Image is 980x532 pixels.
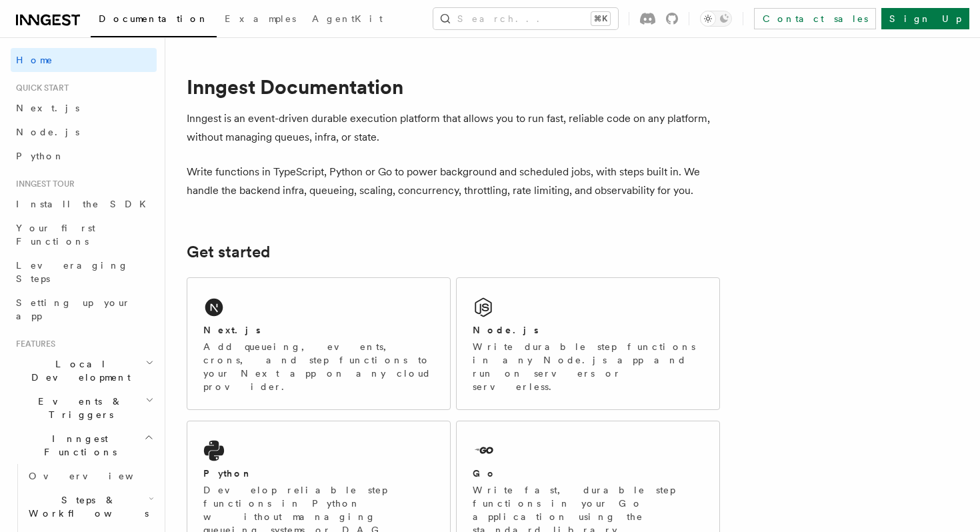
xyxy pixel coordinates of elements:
span: Local Development [11,357,145,384]
span: Documentation [99,13,209,24]
a: Home [11,48,157,72]
a: Examples [217,4,304,36]
a: Next.jsAdd queueing, events, crons, and step functions to your Next app on any cloud provider. [187,277,451,410]
h1: Inngest Documentation [187,75,720,99]
span: Home [16,53,53,67]
span: Install the SDK [16,199,154,209]
span: Python [16,151,65,161]
span: Features [11,339,55,349]
span: AgentKit [312,13,383,24]
a: AgentKit [304,4,391,36]
a: Your first Functions [11,216,157,253]
p: Write durable step functions in any Node.js app and run on servers or serverless. [473,340,703,393]
a: Contact sales [754,8,876,29]
button: Toggle dark mode [700,11,732,27]
span: Node.js [16,127,79,137]
button: Inngest Functions [11,427,157,464]
h2: Python [203,467,253,480]
button: Local Development [11,352,157,389]
a: Get started [187,243,270,261]
h2: Next.js [203,323,261,337]
a: Setting up your app [11,291,157,328]
h2: Node.js [473,323,539,337]
span: Quick start [11,83,69,93]
span: Events & Triggers [11,395,145,421]
span: Leveraging Steps [16,260,129,284]
button: Steps & Workflows [23,488,157,525]
button: Events & Triggers [11,389,157,427]
a: Documentation [91,4,217,37]
a: Leveraging Steps [11,253,157,291]
span: Inngest Functions [11,432,144,459]
span: Overview [29,471,166,481]
p: Write functions in TypeScript, Python or Go to power background and scheduled jobs, with steps bu... [187,163,720,200]
p: Add queueing, events, crons, and step functions to your Next app on any cloud provider. [203,340,434,393]
a: Python [11,144,157,168]
span: Examples [225,13,296,24]
a: Overview [23,464,157,488]
span: Next.js [16,103,79,113]
p: Inngest is an event-driven durable execution platform that allows you to run fast, reliable code ... [187,109,720,147]
a: Node.jsWrite durable step functions in any Node.js app and run on servers or serverless. [456,277,720,410]
h2: Go [473,467,497,480]
span: Your first Functions [16,223,95,247]
kbd: ⌘K [591,12,610,25]
a: Next.js [11,96,157,120]
a: Sign Up [881,8,969,29]
a: Node.js [11,120,157,144]
button: Search...⌘K [433,8,618,29]
a: Install the SDK [11,192,157,216]
span: Steps & Workflows [23,493,149,520]
span: Setting up your app [16,297,131,321]
span: Inngest tour [11,179,75,189]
